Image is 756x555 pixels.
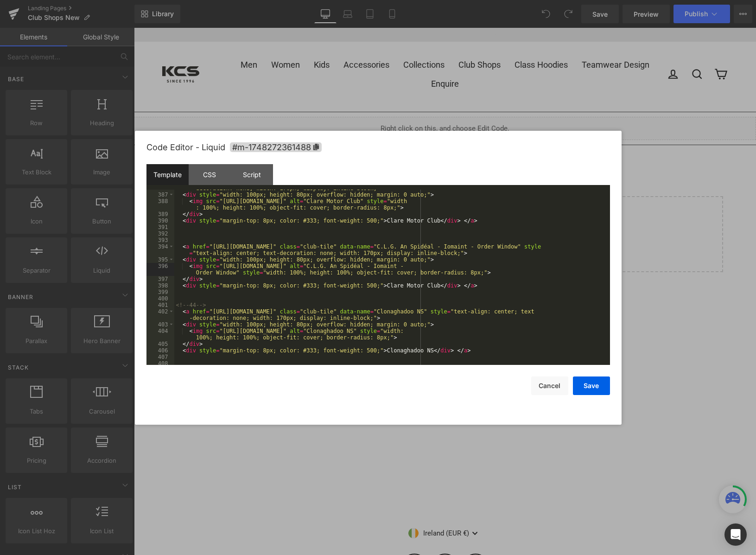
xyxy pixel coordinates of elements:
[146,224,174,230] div: 391
[146,321,174,328] div: 403
[146,276,174,282] div: 397
[315,190,398,209] a: Add Single Section
[441,28,522,47] a: Teamwear Design
[146,164,189,185] div: Template
[146,354,174,360] div: 407
[146,230,174,237] div: 392
[173,28,203,47] a: Kids
[89,28,534,65] div: Primary
[146,360,174,367] div: 408
[146,237,174,243] div: 393
[146,191,174,198] div: 387
[146,256,174,263] div: 395
[146,282,174,289] div: 398
[146,211,174,217] div: 389
[130,28,173,47] a: Women
[230,142,322,152] span: Click to copy
[231,164,273,185] div: Script
[48,216,574,223] p: or Drag & Drop elements from left sidebar
[146,347,174,354] div: 406
[146,217,174,224] div: 390
[146,328,174,341] div: 404
[28,38,65,55] img: KCS
[146,142,225,152] span: Code Editor - Liquid
[374,28,441,47] a: Class Hoodies
[531,376,568,395] button: Cancel
[146,308,174,321] div: 402
[146,198,174,211] div: 388
[146,302,174,308] div: 401
[274,497,348,514] button: Ireland (EUR €)
[189,164,231,185] div: CSS
[146,243,174,256] div: 394
[203,28,262,47] a: Accessories
[146,295,174,302] div: 400
[318,28,374,47] a: Club Shops
[146,263,174,276] div: 396
[724,523,747,546] div: Open Intercom Messenger
[262,28,318,47] a: Collections
[146,341,174,347] div: 405
[224,190,307,209] a: Explore Blocks
[100,28,130,47] a: Men
[290,46,332,65] a: Enquire
[285,501,335,510] span: Ireland (EUR €)
[146,289,174,295] div: 399
[573,376,610,395] button: Save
